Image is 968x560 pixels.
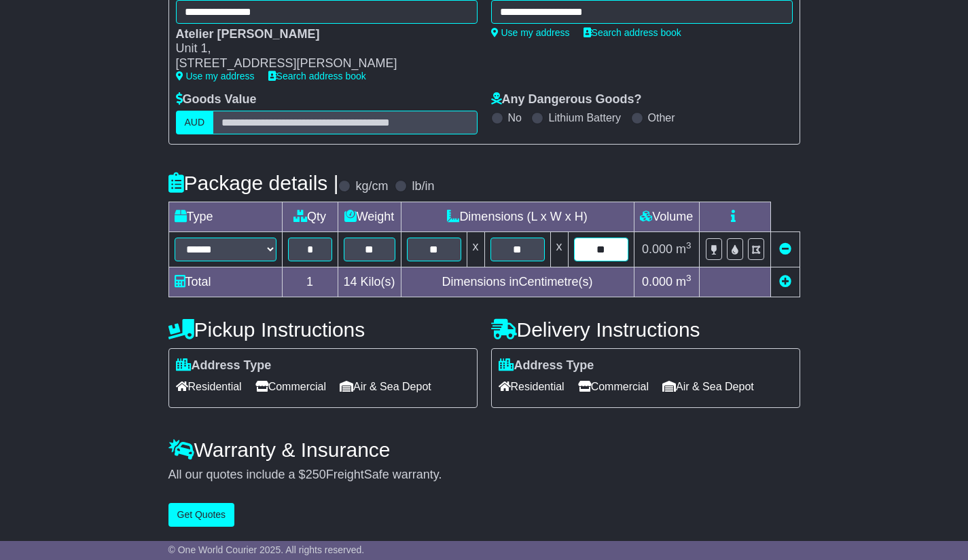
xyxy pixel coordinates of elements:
[499,376,564,397] span: Residential
[282,267,338,297] td: 1
[467,231,484,267] td: x
[642,275,673,288] span: 0.000
[176,358,272,373] label: Address Type
[578,376,649,397] span: Commercial
[176,56,464,71] div: [STREET_ADDRESS][PERSON_NAME]
[176,376,242,397] span: Residential
[491,27,570,38] a: Use my address
[168,318,478,341] h4: Pickup Instructions
[491,318,800,341] h4: Delivery Instructions
[584,27,681,38] a: Search address book
[176,111,214,134] label: AUD
[499,358,594,373] label: Address Type
[176,71,255,81] a: Use my address
[401,267,634,297] td: Dimensions in Centimetre(s)
[686,240,692,250] sup: 3
[176,41,464,56] div: Unit 1,
[634,202,699,231] td: Volume
[306,468,326,481] span: 250
[168,503,235,527] button: Get Quotes
[268,71,366,81] a: Search address book
[491,92,642,107] label: Any Dangerous Goods?
[508,111,522,124] label: No
[168,172,339,194] h4: Package details |
[168,267,282,297] td: Total
[168,438,800,461] h4: Warranty & Insurance
[344,275,357,288] span: 14
[176,27,464,42] div: Atelier [PERSON_NAME]
[642,242,673,256] span: 0.000
[282,202,338,231] td: Qty
[686,273,692,283] sup: 3
[648,111,675,124] label: Other
[338,202,401,231] td: Weight
[168,468,800,483] div: All our quotes include a $ FreightSafe warranty.
[676,242,692,256] span: m
[662,376,754,397] span: Air & Sea Depot
[355,179,388,194] label: kg/cm
[779,242,791,256] a: Remove this item
[676,275,692,288] span: m
[168,544,365,555] span: © One World Courier 2025. All rights reserved.
[338,267,401,297] td: Kilo(s)
[340,376,431,397] span: Air & Sea Depot
[412,179,434,194] label: lb/in
[255,376,326,397] span: Commercial
[401,202,634,231] td: Dimensions (L x W x H)
[548,111,621,124] label: Lithium Battery
[779,275,791,288] a: Add new item
[168,202,282,231] td: Type
[550,231,568,267] td: x
[176,92,257,107] label: Goods Value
